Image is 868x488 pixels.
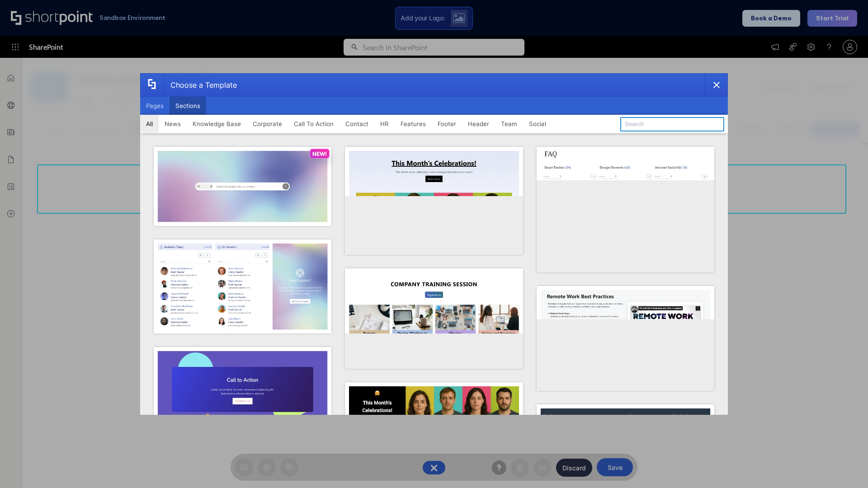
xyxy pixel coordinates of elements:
button: Features [395,115,432,133]
button: Call To Action [288,115,340,133]
p: NEW! [312,150,327,157]
button: Knowledge Base [187,115,247,133]
button: Footer [432,115,462,133]
input: Search [620,117,724,131]
button: Sections [170,97,206,115]
button: Social [523,115,552,133]
button: Pages [140,97,170,115]
button: All [140,115,159,133]
button: News [159,115,187,133]
div: Choose a Template [163,74,237,96]
button: Contact [340,115,374,133]
button: Corporate [247,115,288,133]
div: template selector [140,73,728,415]
iframe: Chat Widget [823,445,868,488]
button: Header [462,115,495,133]
button: HR [374,115,395,133]
button: Team [495,115,523,133]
